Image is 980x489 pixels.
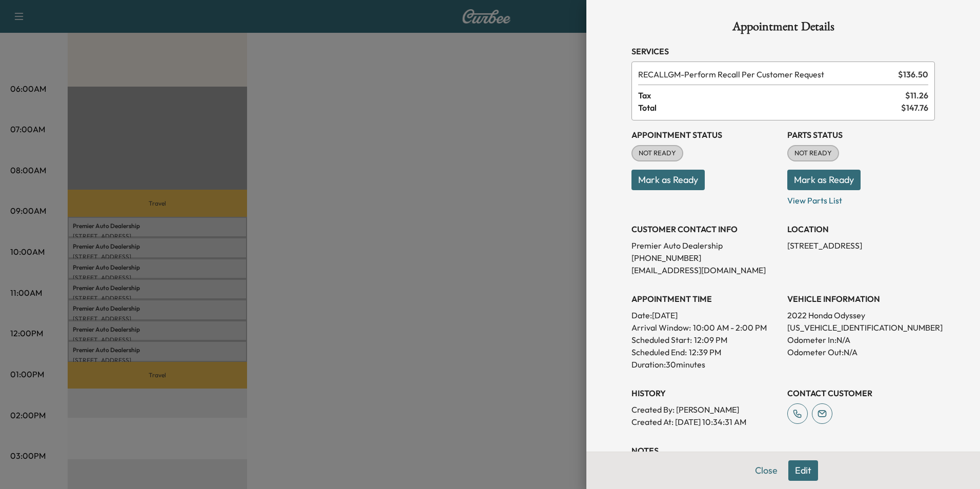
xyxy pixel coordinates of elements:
p: Odometer Out: N/A [787,346,935,358]
p: Scheduled Start: [631,334,692,346]
p: 12:09 PM [694,334,727,346]
h3: Parts Status [787,129,935,141]
span: 10:00 AM - 2:00 PM [693,321,767,334]
span: Perform Recall Per Customer Request [638,68,894,80]
span: Tax [638,89,905,101]
p: Arrival Window: [631,321,779,334]
p: [EMAIL_ADDRESS][DOMAIN_NAME] [631,264,779,276]
h3: APPOINTMENT TIME [631,293,779,305]
h3: NOTES [631,444,935,457]
p: Odometer In: N/A [787,334,935,346]
span: $ 136.50 [898,68,928,80]
p: [STREET_ADDRESS] [787,239,935,252]
p: Duration: 30 minutes [631,358,779,371]
p: Created At : [DATE] 10:34:31 AM [631,416,779,428]
p: View Parts List [787,190,935,207]
h3: LOCATION [787,223,935,235]
p: Created By : [PERSON_NAME] [631,403,779,416]
p: 2022 Honda Odyssey [787,309,935,321]
span: Total [638,101,901,114]
button: Mark as Ready [787,170,861,190]
h3: Services [631,45,935,57]
p: Scheduled End: [631,346,687,358]
span: NOT READY [632,148,682,158]
p: 12:39 PM [689,346,721,358]
button: Mark as Ready [631,170,705,190]
h3: History [631,387,779,399]
p: [PHONE_NUMBER] [631,252,779,264]
h3: VEHICLE INFORMATION [787,293,935,305]
span: NOT READY [788,148,838,158]
h3: Appointment Status [631,129,779,141]
h3: CONTACT CUSTOMER [787,387,935,399]
button: Edit [788,460,818,481]
span: $ 147.76 [901,101,928,114]
span: $ 11.26 [905,89,928,101]
h3: CUSTOMER CONTACT INFO [631,223,779,235]
p: [US_VEHICLE_IDENTIFICATION_NUMBER] [787,321,935,334]
button: Close [748,460,784,481]
p: Premier Auto Dealership [631,239,779,252]
h1: Appointment Details [631,21,935,37]
p: Date: [DATE] [631,309,779,321]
